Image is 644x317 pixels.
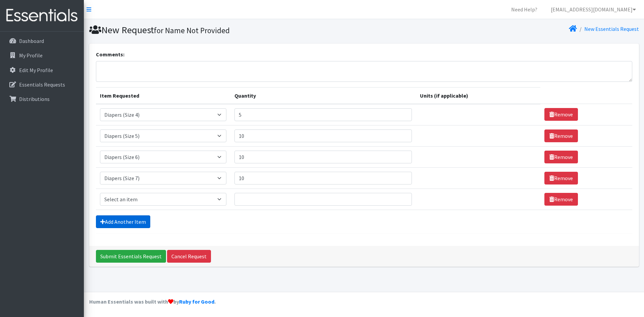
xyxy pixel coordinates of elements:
[545,3,641,16] a: [EMAIL_ADDRESS][DOMAIN_NAME]
[3,63,81,77] a: Edit My Profile
[584,25,639,32] a: New Essentials Request
[3,49,81,62] a: My Profile
[154,25,230,35] small: for Name Not Provided
[96,50,124,58] label: Comments:
[544,108,578,121] a: Remove
[19,81,65,88] p: Essentials Requests
[179,298,214,305] a: Ruby for Good
[416,87,540,104] th: Units (if applicable)
[96,215,150,228] a: Add Another Item
[544,172,578,184] a: Remove
[3,92,81,106] a: Distributions
[19,52,43,59] p: My Profile
[167,250,211,263] a: Cancel Request
[89,298,216,305] strong: Human Essentials was built with by .
[96,250,166,263] input: Submit Essentials Request
[544,151,578,163] a: Remove
[230,87,416,104] th: Quantity
[19,96,50,102] p: Distributions
[544,129,578,142] a: Remove
[544,193,578,206] a: Remove
[3,34,81,48] a: Dashboard
[19,67,53,73] p: Edit My Profile
[506,3,543,16] a: Need Help?
[3,78,81,91] a: Essentials Requests
[3,4,81,27] img: HumanEssentials
[89,24,362,36] h1: New Request
[96,87,230,104] th: Item Requested
[19,38,44,44] p: Dashboard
